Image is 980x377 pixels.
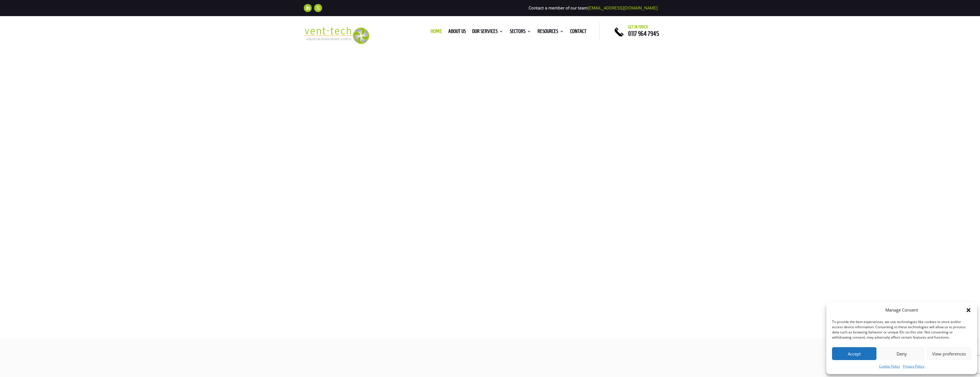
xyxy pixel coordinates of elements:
[903,363,924,370] a: Privacy Policy
[537,29,564,36] a: Resources
[588,5,658,11] a: [EMAIL_ADDRESS][DOMAIN_NAME]
[304,4,312,12] a: Follow on LinkedIn
[879,363,900,370] a: Cookie Policy
[448,29,466,36] a: About us
[628,25,648,29] span: Get in touch
[832,347,876,360] button: Accept
[628,30,659,37] a: 0117 964 7945
[832,319,971,340] div: To provide the best experiences, we use technologies like cookies to store and/or access device i...
[927,347,971,360] button: View preferences
[879,347,924,360] button: Deny
[314,4,322,12] a: Follow on X
[430,29,442,36] a: Home
[966,307,971,313] div: Close dialog
[529,5,658,11] span: Contact a member of our team
[510,29,531,36] a: Sectors
[472,29,503,36] a: Our Services
[570,29,587,36] a: Contact
[885,307,918,314] div: Manage Consent
[304,27,369,44] img: 2023-09-27T08_35_16.549ZVENT-TECH---Clear-background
